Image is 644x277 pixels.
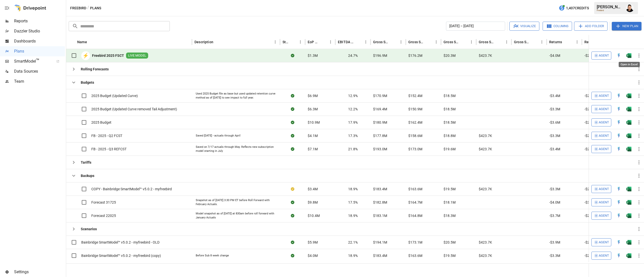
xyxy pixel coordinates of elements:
div: Open in Excel [626,147,631,152]
span: Reports [14,18,65,24]
span: $423.7K [479,147,492,152]
div: Model snapshot as of [DATE] at 830am before roll forward with January Actuals [196,212,276,219]
div: Gross Sales: DTC Online [408,40,425,44]
div: Open in Excel [626,213,631,218]
span: $193.0M [373,147,387,152]
span: -$3.3M [549,253,560,258]
div: Open in Quick Edit [616,53,621,58]
div: [PERSON_NAME] [597,5,623,9]
div: Sync complete [291,120,294,125]
div: EBITDA Margin [338,40,355,44]
div: Open in Excel [626,187,631,192]
button: Add Folder [574,22,608,31]
span: $10.4M [308,213,320,218]
span: -$2.4M [584,133,595,138]
span: 1,407 Credits [566,5,589,11]
div: Sync complete [291,93,294,98]
span: -$3.0M [584,200,595,205]
button: Agent [591,212,611,220]
span: $19.6M [444,147,456,152]
button: EBITDA Margin column menu [362,38,369,45]
img: quick-edit-flash.b8aec18c.svg [616,213,621,218]
img: g5qfjXmAAAAABJRU5ErkJggg== [626,253,631,258]
img: quick-edit-flash.b8aec18c.svg [616,147,621,152]
div: Open in Quick Edit [616,187,621,192]
span: 21.8% [348,147,358,152]
div: Sync complete [291,200,294,205]
button: Gross Sales: Wholesale column menu [503,38,510,45]
span: -$3.3M [549,133,560,138]
span: -$2.6M [584,53,595,58]
div: Gross Sales: Marketplace [444,40,460,44]
div: Gross Sales: Retail [514,40,531,44]
img: quick-edit-flash.b8aec18c.svg [616,133,621,138]
img: g5qfjXmAAAAABJRU5ErkJggg== [626,53,631,58]
span: -$2.5M [584,107,595,112]
div: Open in Excel [626,133,631,138]
button: Agent [591,252,611,260]
button: Gross Sales: Retail column menu [538,38,545,45]
span: -$2.4M [584,253,595,258]
div: Sync complete [291,147,294,152]
button: [DATE] – [DATE] [446,22,505,31]
div: Sync complete [291,240,294,245]
button: Returns column menu [574,38,581,45]
button: Sort [531,38,538,45]
span: $9.8M [308,200,318,205]
div: Freebird [597,9,623,12]
span: $150.9M [408,107,422,112]
span: 18.9% [348,253,358,258]
button: Sort [461,38,468,45]
b: Freebird 2025 FSCT [92,53,124,58]
span: -$3.3M [549,187,560,192]
button: Sort [562,38,570,45]
div: Open in Excel [626,240,631,245]
div: Sync complete [291,53,294,58]
span: $173.1M [408,240,422,245]
div: ⚡ [81,51,90,60]
span: $196.9M [373,53,387,58]
span: Agent [599,253,609,259]
div: Sync complete [291,253,294,258]
button: Sort [214,38,221,45]
span: -$3.4M [549,147,560,152]
span: Agent [599,133,609,139]
span: $6.3M [308,107,318,112]
div: Open in Quick Edit [616,93,621,98]
button: Sort [88,38,95,45]
img: g5qfjXmAAAAABJRU5ErkJggg== [626,93,631,98]
span: $10.9M [308,120,320,125]
span: -$4.0M [549,53,560,58]
img: quick-edit-flash.b8aec18c.svg [616,107,621,112]
img: quick-edit-flash.b8aec18c.svg [616,253,621,258]
img: g5qfjXmAAAAABJRU5ErkJggg== [626,213,631,218]
button: Agent [591,198,611,206]
img: quick-edit-flash.b8aec18c.svg [616,200,621,205]
span: 17.5% [348,200,358,205]
span: -$4.0M [549,200,560,205]
div: Sync complete [291,107,294,112]
span: ™ [36,58,39,64]
button: Sort [390,38,397,45]
div: Returns: DTC Online [584,40,601,44]
button: Visualize [509,22,539,31]
button: Agent [591,185,611,193]
span: -$3.7M [549,213,560,218]
div: Open in Excel [626,93,631,98]
span: 2025 Budget (Updated Curve removed Tail Adjustment) [91,107,177,112]
span: $7.1M [308,147,318,152]
div: Open in Quick Edit [616,147,621,152]
span: $4.1M [308,133,318,138]
span: Forecast 22025 [91,213,116,218]
span: $162.4M [408,120,422,125]
b: Backups [81,173,94,178]
span: $423.7K [479,53,492,58]
div: Open in Excel [626,200,631,205]
span: -$2.5M [584,93,595,98]
span: -$2.9M [584,213,595,218]
span: $183.1M [373,213,387,218]
div: Open in Excel [626,107,631,112]
div: Gross Sales [373,40,390,44]
span: 12.2% [348,107,358,112]
button: 1,407Credits [557,4,591,13]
